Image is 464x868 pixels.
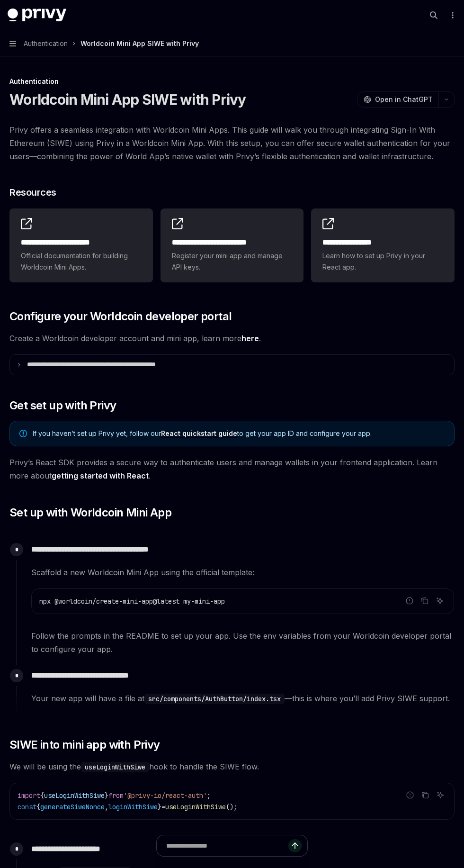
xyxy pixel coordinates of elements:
[105,803,108,811] span: ,
[288,839,302,852] button: Send message
[9,398,116,413] span: Get set up with Privy
[124,791,207,800] span: '@privy-io/react-auth'
[40,803,105,811] span: generateSiweNonce
[226,803,237,811] span: ();
[21,250,142,273] span: Official documentation for building Worldcoin Mini Apps.
[80,38,199,49] div: Worldcoin Mini App SIWE with Privy
[357,91,438,108] button: Open in ChatGPT
[36,803,40,811] span: {
[403,595,416,607] button: Report incorrect code
[447,9,456,22] button: More actions
[241,334,259,344] a: here
[9,456,455,482] span: Privy’s React SDK provides a secure way to authenticate users and manage wallets in your frontend...
[9,760,455,773] span: We will be using the hook to handle the SIWE flow.
[161,429,237,438] a: React quickstart guide
[144,694,285,704] code: src/components/AuthButton/index.tsx
[31,566,454,579] span: Scaffold a new Worldcoin Mini App using the official template:
[108,803,158,811] span: loginWithSiwe
[166,835,288,856] input: Ask a question...
[33,429,445,438] span: If you haven’t set up Privy yet, follow our to get your app ID and configure your app.
[40,791,44,800] span: {
[9,77,455,86] div: Authentication
[39,597,225,606] span: npx @worldcoin/create-mini-app@latest my-mini-app
[9,332,455,345] span: Create a Worldcoin developer account and mini app, learn more .
[161,803,165,811] span: =
[172,250,293,273] span: Register your mini app and manage API keys.
[9,123,455,163] span: Privy offers a seamless integration with Worldcoin Mini Apps. This guide will walk you through in...
[165,803,226,811] span: useLoginWithSiwe
[44,791,105,800] span: useLoginWithSiwe
[9,505,171,520] span: Set up with Worldcoin Mini App
[434,789,446,801] button: Ask AI
[8,9,66,22] img: dark logo
[207,791,211,800] span: ;
[419,789,431,801] button: Copy the contents from the code block
[19,430,27,437] svg: Note
[31,692,454,705] span: Your new app will have a file at —this is where you’ll add Privy SIWE support.
[31,629,454,656] span: Follow the prompts in the README to set up your app. Use the env variables from your Worldcoin de...
[9,186,56,199] span: Resources
[9,309,232,324] span: Configure your Worldcoin developer portal
[108,791,124,800] span: from
[24,38,68,49] span: Authentication
[434,595,446,607] button: Ask AI
[52,471,149,481] a: getting started with React
[375,95,433,104] span: Open in ChatGPT
[18,791,40,800] span: import
[9,737,160,752] span: SIWE into mini app with Privy
[419,595,431,607] button: Copy the contents from the code block
[158,803,161,811] span: }
[9,91,246,108] h1: Worldcoin Mini App SIWE with Privy
[322,250,443,273] span: Learn how to set up Privy in your React app.
[81,762,149,772] code: useLoginWithSiwe
[404,789,416,801] button: Report incorrect code
[18,803,36,811] span: const
[105,791,108,800] span: }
